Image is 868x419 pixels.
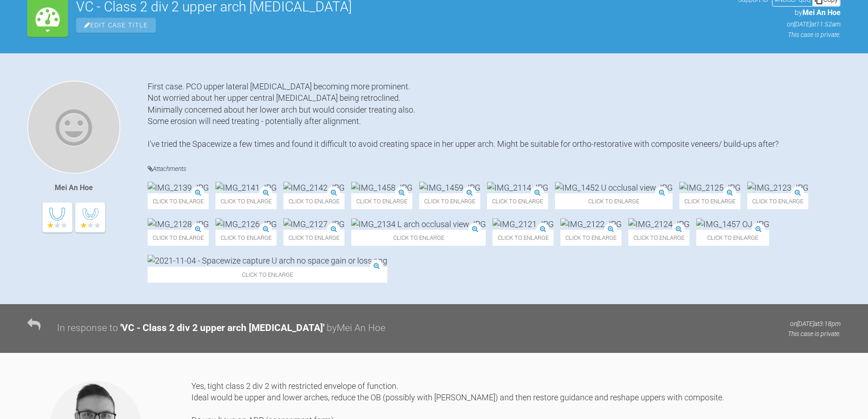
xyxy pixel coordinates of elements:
img: IMG_2126.JPG [216,218,277,230]
p: by [738,7,841,19]
span: Click to enlarge [419,193,480,209]
div: ' VC - Class 2 div 2 upper arch [MEDICAL_DATA] ' [120,321,324,336]
div: Mei An Hoe [55,182,93,194]
img: IMG_1457 OJ.JPG [696,218,769,230]
p: This case is private. [738,30,841,40]
p: on [DATE] at 3:18pm [788,319,841,329]
span: Click to enlarge [148,193,209,209]
span: Click to enlarge [628,230,689,246]
img: IMG_2124.JPG [628,218,689,230]
span: Click to enlarge [747,193,808,209]
span: Edit Case Title [76,18,156,33]
img: Mei An Hoe [27,81,120,174]
p: on [DATE] at 11:52am [738,19,841,29]
span: Mei An Hoe [802,8,841,17]
div: In response to [57,321,118,336]
img: IMG_2123.JPG [747,182,808,193]
span: Click to enlarge [351,230,486,246]
span: Click to enlarge [487,193,548,209]
img: IMG_2114.JPG [487,182,548,193]
img: IMG_2122.JPG [560,218,621,230]
span: Click to enlarge [555,193,673,209]
img: IMG_2121.JPG [493,218,554,230]
div: First case. PCO upper lateral [MEDICAL_DATA] becoming more prominent. Not worried about her upper... [148,81,841,150]
span: Click to enlarge [679,193,740,209]
span: Click to enlarge [493,230,554,246]
img: IMG_2127.JPG [283,218,344,230]
p: This case is private. [788,329,841,339]
h4: Attachments [148,163,841,175]
span: Click to enlarge [351,193,412,209]
div: by Mei An Hoe [327,321,385,336]
span: Click to enlarge [148,267,387,283]
span: Click to enlarge [696,230,769,246]
img: IMG_2139.JPG [148,182,209,193]
img: IMG_1459.JPG [419,182,480,193]
img: IMG_2128.JPG [148,218,209,230]
span: Click to enlarge [283,230,344,246]
span: Click to enlarge [148,230,209,246]
img: IMG_2125.JPG [679,182,740,193]
img: 2021-11-04 - Spacewize capture U arch no space gain or loss.png [148,255,387,266]
img: IMG_1452 U occlusal view.JPG [555,182,673,193]
img: IMG_1458.JPG [351,182,412,193]
img: IMG_2141.JPG [216,182,277,193]
img: IMG_2134 L arch occlusal view.JPG [351,218,486,230]
img: IMG_2142.JPG [283,182,344,193]
span: Click to enlarge [283,193,344,209]
span: Click to enlarge [216,193,277,209]
span: Click to enlarge [216,230,277,246]
span: Click to enlarge [560,230,621,246]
